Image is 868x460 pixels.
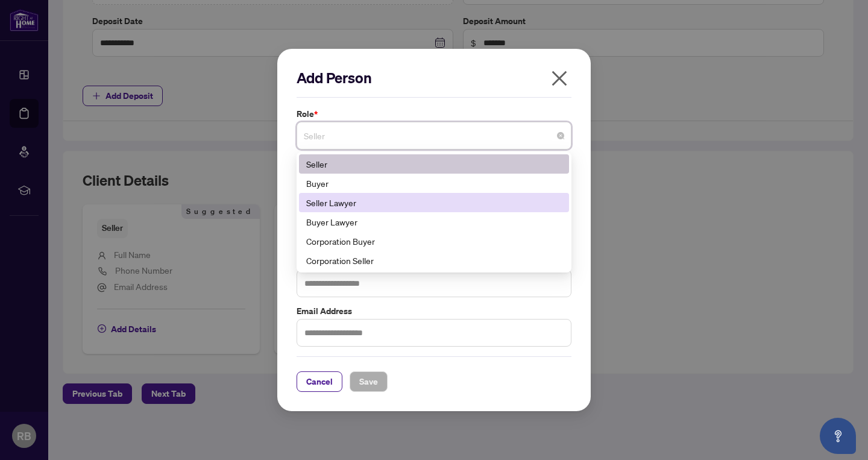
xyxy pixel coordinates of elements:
[299,232,569,251] div: Corporation Buyer
[297,371,342,392] button: Cancel
[299,251,569,270] div: Corporation Seller
[306,235,562,248] div: Corporation Buyer
[306,254,562,267] div: Corporation Seller
[820,418,856,454] button: Open asap
[304,124,564,147] span: Seller
[306,177,562,190] div: Buyer
[299,212,569,232] div: Buyer Lawyer
[350,371,388,392] button: Save
[299,193,569,212] div: Seller Lawyer
[297,107,571,121] label: Role
[306,372,333,391] span: Cancel
[297,68,571,87] h2: Add Person
[299,154,569,174] div: Seller
[297,304,571,318] label: Email Address
[299,174,569,193] div: Buyer
[557,132,564,139] span: close-circle
[306,215,562,228] div: Buyer Lawyer
[306,196,562,209] div: Seller Lawyer
[550,69,569,88] span: close
[306,157,562,171] div: Seller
